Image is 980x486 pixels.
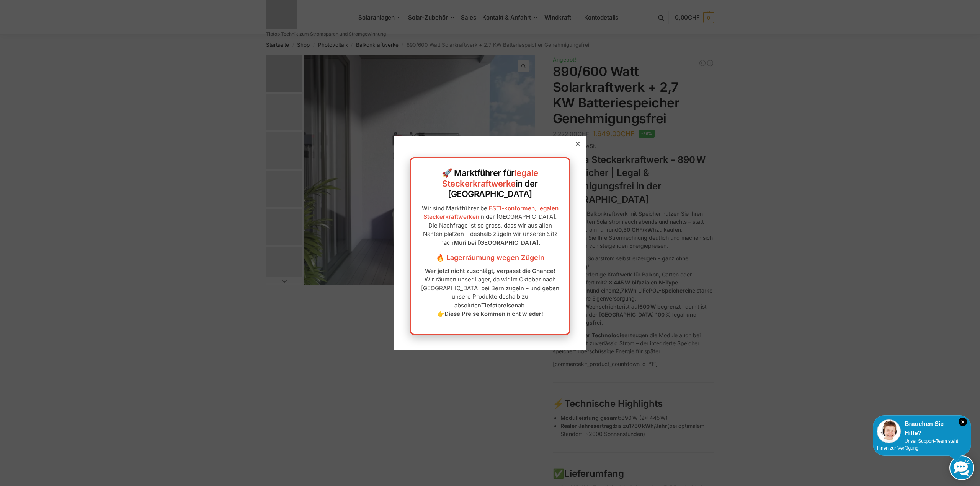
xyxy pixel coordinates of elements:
[442,168,538,189] a: legale Steckerkraftwerke
[418,168,562,200] h2: 🚀 Marktführer für in der [GEOGRAPHIC_DATA]
[418,253,562,263] h3: 🔥 Lagerräumung wegen Zügeln
[877,419,967,438] div: Brauchen Sie Hilfe?
[423,205,559,221] a: ESTI-konformen, legalen Steckerkraftwerken
[454,239,539,246] strong: Muri bei [GEOGRAPHIC_DATA]
[481,302,518,309] strong: Tiefstpreisen
[877,439,958,451] span: Unser Support-Team steht Ihnen zur Verfügung
[418,267,562,319] p: Wir räumen unser Lager, da wir im Oktober nach [GEOGRAPHIC_DATA] bei Bern zügeln – und geben unse...
[425,267,555,275] strong: Wer jetzt nicht zuschlägt, verpasst die Chance!
[877,419,901,443] img: Customer service
[444,310,543,317] strong: Diese Preise kommen nicht wieder!
[418,204,562,247] p: Wir sind Marktführer bei in der [GEOGRAPHIC_DATA]. Die Nachfrage ist so gross, dass wir aus allen...
[959,418,967,426] i: Schließen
